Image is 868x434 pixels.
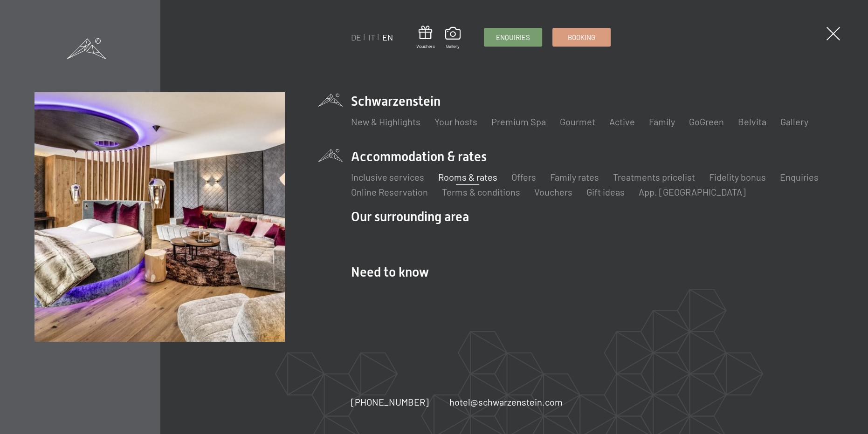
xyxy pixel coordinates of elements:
[609,116,635,127] a: Active
[613,171,695,183] a: Treatments pricelist
[484,28,542,46] a: Enquiries
[416,26,435,49] a: Vouchers
[442,186,520,197] a: Terms & conditions
[416,43,435,49] span: Vouchers
[511,171,536,183] a: Offers
[445,27,461,49] a: Gallery
[560,116,595,127] a: Gourmet
[553,28,610,46] a: Booking
[434,116,477,127] a: Your hosts
[550,171,599,183] a: Family rates
[639,186,746,197] a: App. [GEOGRAPHIC_DATA]
[780,171,819,183] a: Enquiries
[351,395,429,408] a: [PHONE_NUMBER]
[496,33,530,42] span: Enquiries
[709,171,766,183] a: Fidelity bonus
[351,396,429,407] span: [PHONE_NUMBER]
[534,186,572,197] a: Vouchers
[586,186,625,197] a: Gift ideas
[351,116,420,127] a: New & Highlights
[351,171,424,183] a: Inclusive services
[649,116,675,127] a: Family
[689,116,724,127] a: GoGreen
[780,116,808,127] a: Gallery
[438,171,497,183] a: Rooms & rates
[351,186,428,197] a: Online Reservation
[34,92,284,342] img: Luxury hotel holidays in Italy - SCHWARZENSTEIN, spa in the Dolomites
[449,395,563,408] a: hotel@schwarzenstein.com
[568,33,595,42] span: Booking
[368,32,375,42] a: IT
[445,43,461,49] span: Gallery
[491,116,546,127] a: Premium Spa
[382,32,393,42] a: EN
[738,116,766,127] a: Belvita
[351,32,361,42] a: DE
